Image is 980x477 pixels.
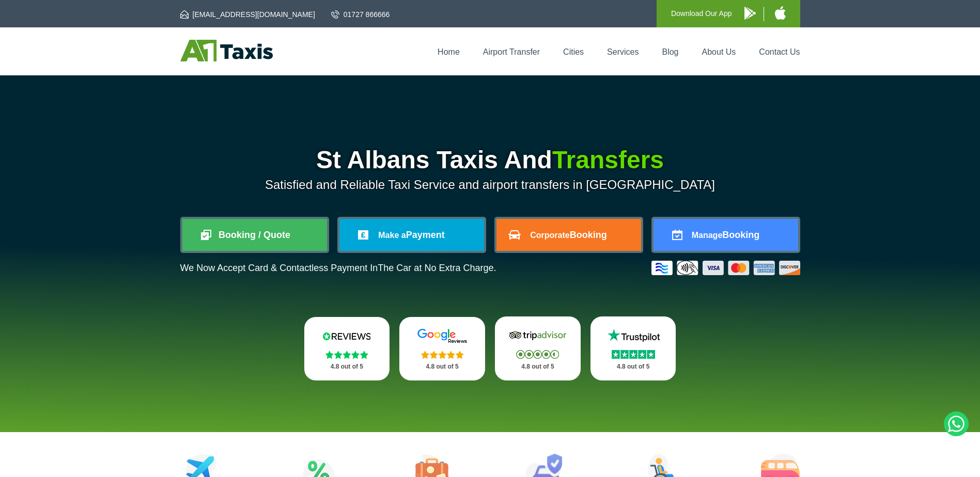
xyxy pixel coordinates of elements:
[607,47,639,56] a: Services
[651,261,800,275] img: Credit And Debit Cards
[421,351,464,359] img: Stars
[692,231,723,240] span: Manage
[411,360,474,373] p: 4.8 out of 5
[590,316,676,380] a: Trustpilot Stars 4.8 out of 5
[759,47,800,56] a: Contact Us
[702,47,736,56] a: About Us
[180,40,273,61] img: A1 Taxis St Albans LTD
[339,219,484,251] a: Make aPayment
[516,350,559,359] img: Stars
[180,9,315,20] a: [EMAIL_ADDRESS][DOMAIN_NAME]
[495,316,581,380] a: Tripadvisor Stars 4.8 out of 5
[483,47,540,56] a: Airport Transfer
[316,360,379,373] p: 4.8 out of 5
[530,231,569,240] span: Corporate
[325,351,368,359] img: Stars
[378,263,496,273] span: The Car at No Extra Charge.
[654,219,798,251] a: ManageBooking
[316,328,378,344] img: Reviews.io
[744,7,756,20] img: A1 Taxis Android App
[671,7,732,20] p: Download Our App
[180,148,800,172] h1: St Albans Taxis And
[304,317,390,380] a: Reviews.io Stars 4.8 out of 5
[552,146,664,173] span: Transfers
[496,219,641,251] a: CorporateBooking
[180,263,496,274] p: We Now Accept Card & Contactless Payment In
[506,360,569,373] p: 4.8 out of 5
[399,317,485,380] a: Google Stars 4.8 out of 5
[602,360,665,373] p: 4.8 out of 5
[775,6,786,20] img: A1 Taxis iPhone App
[182,219,327,251] a: Booking / Quote
[563,47,584,56] a: Cities
[378,231,406,240] span: Make a
[612,350,655,359] img: Stars
[662,47,678,56] a: Blog
[438,47,460,56] a: Home
[602,328,664,343] img: Trustpilot
[331,9,390,20] a: 01727 866666
[180,178,800,192] p: Satisfied and Reliable Taxi Service and airport transfers in [GEOGRAPHIC_DATA]
[411,328,473,344] img: Google
[507,328,569,343] img: Tripadvisor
